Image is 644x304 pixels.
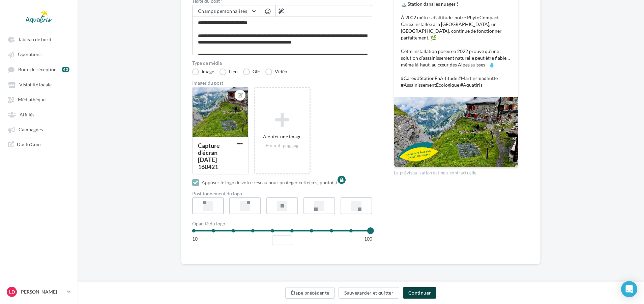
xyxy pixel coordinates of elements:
[621,281,637,297] div: Open Intercom Messenger
[18,52,41,57] span: Opérations
[339,287,399,299] button: Sauvegarder et quitter
[401,1,511,88] p: 🏔️ Station dans les nuages ! À 2002 mètres d’altitude, notre PhytoCompact Carex installée à la [G...
[394,167,519,176] div: La prévisualisation est non-contractuelle
[17,141,41,147] span: Docto'Com
[219,68,238,75] label: Lien
[243,68,260,75] label: GIF
[5,285,72,298] a: LD [PERSON_NAME]
[193,5,260,17] button: Champs personnalisés
[192,191,372,196] div: Positionnement du logo
[4,48,74,60] a: Opérations
[198,142,220,170] div: Capture d’écran [DATE] 160421
[4,138,74,150] a: Docto'Com
[192,236,198,242] div: 10
[198,8,247,14] span: Champs personnalisés
[4,63,74,76] a: Boîte de réception 40
[403,287,436,299] button: Continuer
[4,108,74,120] a: Affiliés
[265,68,287,75] label: Vidéo
[19,127,43,133] span: Campagnes
[202,179,337,186] div: Apposer le logo de votre réseau pour protéger cette(ces) photo(s)
[364,236,372,242] div: 100
[20,288,64,295] p: [PERSON_NAME]
[192,81,372,85] div: Images du post
[285,287,335,299] button: Étape précédente
[18,66,57,72] span: Boîte de réception
[19,82,52,87] span: Visibilité locale
[4,78,74,90] a: Visibilité locale
[4,33,74,45] a: Tableau de bord
[192,221,372,226] div: Opacité du logo
[4,123,74,135] a: Campagnes
[18,97,46,103] span: Médiathèque
[192,68,214,75] label: Image
[192,61,372,65] label: Type de média
[20,112,34,117] span: Affiliés
[4,93,74,105] a: Médiathèque
[62,67,69,72] div: 40
[9,288,15,295] span: LD
[18,36,51,42] span: Tableau de bord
